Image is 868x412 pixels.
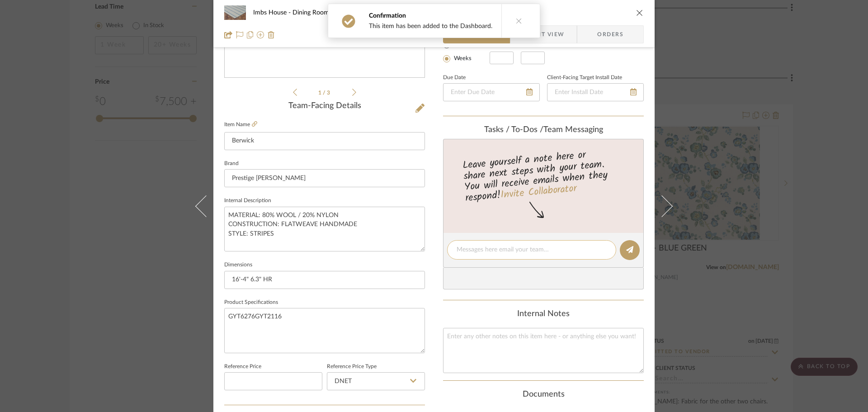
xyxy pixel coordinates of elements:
[484,126,543,134] span: Tasks / To-Dos /
[443,76,466,80] label: Due Date
[224,169,425,187] input: Enter Brand
[547,83,644,101] input: Enter Install Date
[443,390,644,400] div: Documents
[327,365,377,369] label: Reference Price Type
[318,90,323,95] span: 1
[636,9,644,17] button: close
[443,39,490,64] mat-radio-group: Select item type
[224,365,261,369] label: Reference Price
[224,4,246,22] img: 72ee569a-e27c-474e-ad90-3f4a3cacdf0f_48x40.jpg
[443,83,540,101] input: Enter Due Date
[224,161,239,166] label: Brand
[224,271,425,289] input: Enter the dimensions of this item
[224,199,271,203] label: Internal Description
[369,11,492,20] div: Confirmation
[224,132,425,150] input: Enter Item Name
[500,181,577,204] a: Invite Collaborator
[587,25,633,43] span: Orders
[523,25,564,43] span: Client View
[452,55,472,63] label: Weeks
[224,263,252,267] label: Dimensions
[323,90,327,95] span: /
[443,309,644,319] div: Internal Notes
[443,125,644,135] div: team Messaging
[442,145,645,206] div: Leave yourself a note here or share next steps with your team. You will receive emails when they ...
[268,31,275,38] img: Remove from project
[224,101,425,111] div: Team-Facing Details
[253,9,292,16] span: Imbs House
[292,9,335,16] span: Dining Room
[224,121,257,128] label: Item Name
[547,76,622,80] label: Client-Facing Target Install Date
[224,300,278,305] label: Product Specifications
[369,22,492,30] div: This item has been added to the Dashboard.
[327,90,331,95] span: 3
